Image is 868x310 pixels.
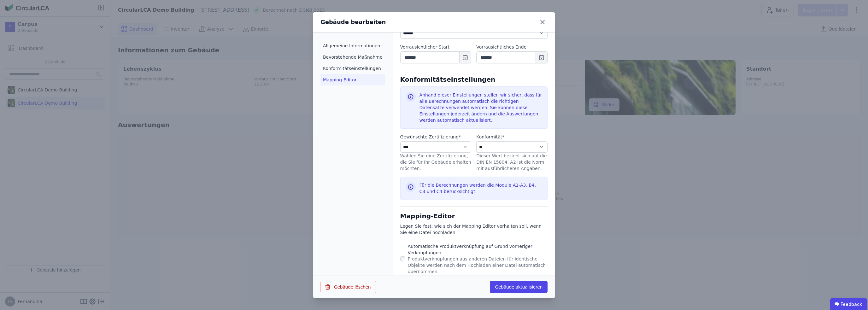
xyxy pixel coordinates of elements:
[320,40,385,51] li: Allgemeine Informationen
[320,74,385,85] li: Mapping-Editor
[400,153,472,172] div: Wählen Sie eine Zertifizierung, die Sie für Ihr Gebäude erhalten möchten.
[400,134,472,140] label: audits.requiredField
[476,44,548,50] label: Vorrausichtliches Ende
[419,182,542,195] div: Für die Berechnungen werden die Module A1-A3, B4, C3 und C4 berücksichtigt.
[408,256,548,275] div: Produktverknüpfungen aus anderen Dateien für identische Objekte werden nach dem Hochladen einer D...
[320,18,386,26] div: Gebäude bearbeiten
[400,223,548,236] div: Legen Sie fest, wie sich der Mapping Editor verhalten soll, wenn Sie eine Datei hochladen.
[320,63,385,74] li: Konformitätseinstellungen
[400,44,472,50] label: Vorrausichtlicher Start
[400,70,548,84] div: Konformitätseinstellungen
[320,51,385,63] li: Bevorstehende Maßnahme
[400,206,548,220] div: Mapping-Editor
[419,92,542,123] div: Anhand dieser Einstellungen stellen wir sicher, dass für alle Berechnungen automatisch die richti...
[476,153,548,172] div: Dieser Wert bezieht sich auf die DIN EN 15804. A2 ist die Norm mit ausführlicheren Angaben.
[476,134,548,140] label: audits.requiredField
[408,243,548,256] div: Automatische Produktverknüpfung auf Grund vorheriger Verknüpfungen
